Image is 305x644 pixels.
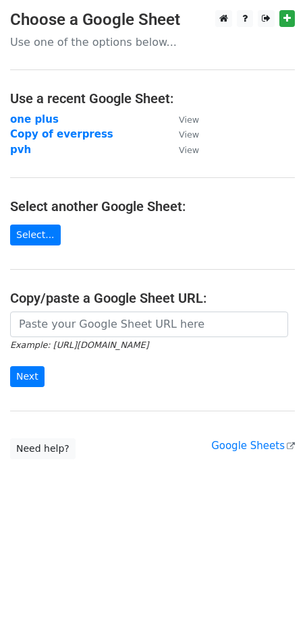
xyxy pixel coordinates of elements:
a: View [165,113,199,125]
small: View [179,115,199,125]
a: View [165,128,199,140]
input: Next [10,366,45,387]
small: View [179,145,199,155]
input: Paste your Google Sheet URL here [10,312,288,337]
a: Select... [10,225,61,245]
h4: Copy/paste a Google Sheet URL: [10,290,295,306]
a: pvh [10,144,31,156]
a: View [165,144,199,156]
h4: Use a recent Google Sheet: [10,90,295,107]
small: Example: [URL][DOMAIN_NAME] [10,340,148,350]
h4: Select another Google Sheet: [10,198,295,214]
a: Copy of everpress [10,128,113,140]
small: View [179,129,199,140]
a: one plus [10,113,59,125]
p: Use one of the options below... [10,35,295,49]
a: Google Sheets [211,440,295,452]
h3: Choose a Google Sheet [10,10,295,30]
a: Need help? [10,438,76,459]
